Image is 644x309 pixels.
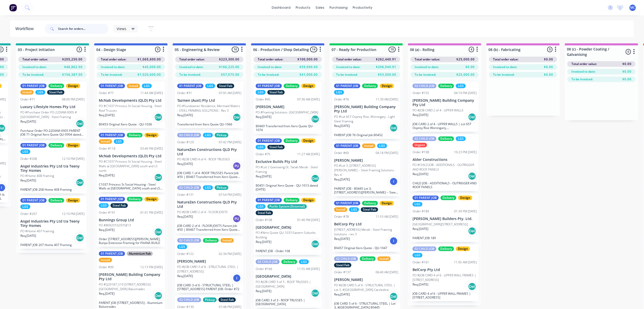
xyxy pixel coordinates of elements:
[349,207,359,212] div: LGS
[256,298,320,306] p: JOB CARD 3 of 3 - ROOF TRUSSES | [GEOGRAPHIC_DATA]
[334,227,398,237] p: [STREET_ADDRESS] Merah - Steel Framing Solutions - rev 3
[127,197,143,201] div: Delivery
[413,158,477,162] p: Alder Constructions
[20,234,36,238] p: Req. [DATE]
[293,4,313,11] div: products
[256,152,270,157] div: Order #75
[66,143,80,148] div: Design
[48,143,64,148] div: Delivery
[20,157,37,161] div: Order #208
[127,251,153,256] div: Aluminium Fab
[177,185,201,190] div: 02 CHILD JOB
[20,198,47,203] div: 01 PARENT JOB
[99,133,125,137] div: 01 PARENT JOB
[454,260,477,265] div: 11:05 AM [DATE]
[62,97,85,102] div: 08:00 PM [DATE]
[117,26,126,31] span: Views
[413,236,477,240] p: PARENT JOB 189
[154,173,162,182] div: Del
[256,218,272,222] div: Order #108
[413,181,477,189] p: CHILD JOB - ADDITIONALS - OUTRIGGER AND ROOF PANELS
[140,91,163,95] div: 11:44 AM [DATE]
[99,203,109,208] div: LGS
[334,133,398,137] p: PARENT JOB 76 Original Job B0452
[301,198,316,202] div: Design
[76,234,84,242] div: Del
[256,160,320,164] p: Exclusive Builds Pty Ltd
[334,124,350,128] p: Req. [DATE]
[66,84,80,88] div: Design
[99,228,115,232] p: Req. [DATE]
[99,210,115,215] div: Order #191
[334,158,398,163] p: [PERSON_NAME]
[99,273,163,281] p: [PERSON_NAME] Building Company Pty Ltd
[203,133,213,137] div: LGS
[334,144,360,148] div: 01 PARENT JOB
[468,113,476,121] div: Del
[410,244,479,301] div: 02 CHILD JOBDeliveryDesignLGSOrder #16111:05 AM [DATE]BelCorp Pty LtdPO #JOB CARD 4 of 6 - UPPER ...
[18,82,87,138] div: 01 PARENT JOBDeliveryDesignInstallLGSSteel FabOrder #7108:00 PM [DATE]Luxury Lifestyle Homes Pty ...
[48,84,64,88] div: Delivery
[177,98,241,103] p: Tazmen (Aust) Pty Ltd
[217,84,234,88] div: Steel Fab
[177,113,193,118] p: Req. [DATE]
[218,298,236,302] div: Steel Fab
[377,256,391,261] div: Install
[334,283,398,292] p: PO #JOB CARD 5 of 6 - STRUCTURAL STEEL | Lot 3, #[GEOGRAPHIC_DATA] Carsledine
[20,90,34,95] div: Install
[454,91,477,95] div: 04:19 PM [DATE]
[62,157,85,161] div: 12:10 PM [DATE]
[62,57,83,62] span: $205,250.00
[468,282,476,291] div: Del
[376,214,398,219] div: 11:53 AM [DATE]
[203,185,213,190] div: LGS
[410,134,479,191] div: 02 CHILD JOBDeliveryLGSUrgentOrder #19810:23 PM [DATE]Alder ConstructionsPO #CHILD JOB - ADDITION...
[203,298,217,302] div: Pickup
[410,194,479,242] div: 01 PARENT JOBDeliveryDesignLGSOrder #18901:39 PM [DATE][PERSON_NAME] Builders Pty. Ltd.[GEOGRAPHI...
[267,204,307,209] div: Purlin System (External)
[284,138,299,143] div: Delivery
[20,188,85,191] p: PARENT JOB 208 Home 408 Framing
[154,113,162,121] div: Del
[254,257,322,308] div: 02 CHILD JOBDeliveryLGSOrder #16611:55 AM [DATE][GEOGRAPHIC_DATA]PO #JOB CARD 3 of 3 - ROOF TRUSS...
[99,258,112,262] div: Install
[20,143,47,148] div: 01 PARENT JOB
[76,120,84,128] div: Del
[142,84,152,88] div: LGS
[413,113,428,117] p: Req. [DATE]
[390,237,398,245] div: I
[377,144,387,148] div: LGS
[413,150,429,154] div: Order #198
[20,219,85,228] p: Angel Industries Pty Ltd t/a Teeny Tiny Homes
[177,192,194,197] div: Order #131
[179,57,205,62] span: Total order value:
[256,240,271,244] p: Req. [DATE]
[177,91,192,95] div: Order #31
[334,292,350,297] p: Req. [DATE]
[99,146,115,151] div: Order #118
[20,212,37,216] div: Order #207
[256,105,320,109] p: [PERSON_NAME]
[177,133,201,137] div: 02 CHILD JOB
[175,236,243,293] div: 02 CHILD JOBDeliveryInstallLGSOrder #12202:34 PM [DATE][PERSON_NAME]PO #JOB CARD 3 of 6 - STRUCTU...
[203,238,219,243] div: Delivery
[468,172,476,180] div: Del
[140,265,163,269] div: 12:13 PM [DATE]
[233,274,241,282] div: I
[256,249,320,253] p: PARENT JOB - Order 108
[299,260,309,264] div: LGS
[376,151,398,155] div: 04:18 PM [DATE]
[215,133,228,137] div: Pickup
[380,84,394,88] div: Design
[99,265,114,269] div: Order #99
[413,227,428,231] p: Req. [DATE]
[99,84,125,88] div: 01 PARENT JOB
[413,91,429,95] div: Order #155
[144,133,159,137] div: Design
[413,196,439,200] div: 01 PARENT JOB
[219,91,241,95] div: 07:05 AM [DATE]
[177,84,203,88] div: 01 PARENT JOB
[256,145,266,149] div: LGS
[99,251,125,256] div: 01 PARENT JOB
[99,173,115,178] p: Req. [DATE]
